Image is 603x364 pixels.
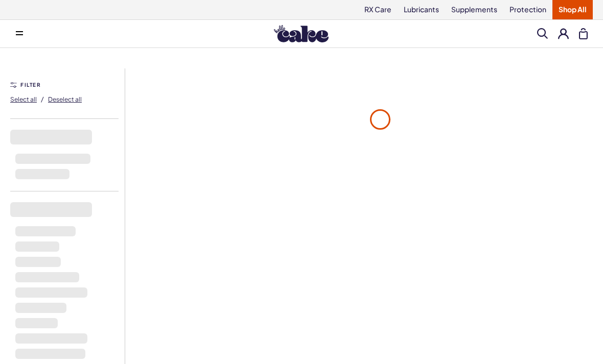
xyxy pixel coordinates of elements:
button: Select all [10,91,37,107]
span: / [41,94,44,104]
img: Hello Cake [274,25,329,42]
span: Deselect all [48,95,82,103]
button: Deselect all [48,91,82,107]
span: Select all [10,95,37,103]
